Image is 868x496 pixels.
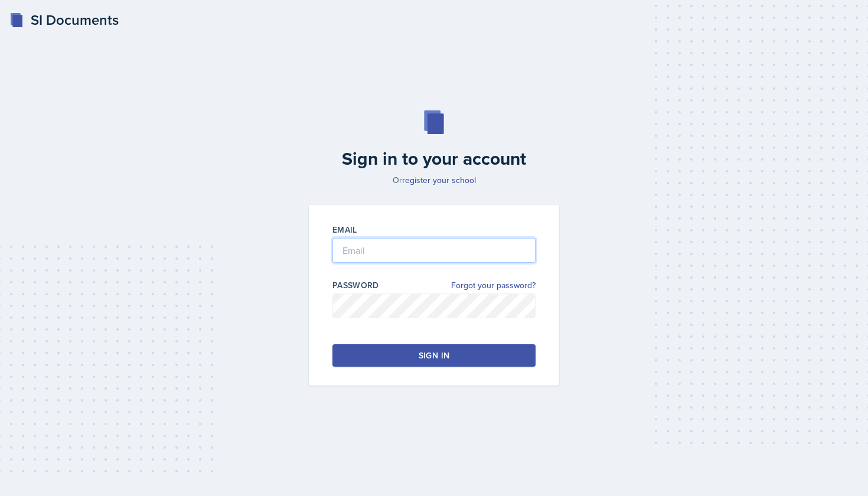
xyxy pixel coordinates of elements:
p: Or [302,174,566,186]
div: Sign in [419,350,449,361]
label: Email [332,224,357,236]
a: Forgot your password? [451,279,536,292]
label: Password [332,279,379,291]
button: Sign in [332,344,536,367]
a: SI Documents [9,9,119,31]
input: Email [332,238,536,263]
a: register your school [402,174,476,186]
h2: Sign in to your account [302,148,566,169]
